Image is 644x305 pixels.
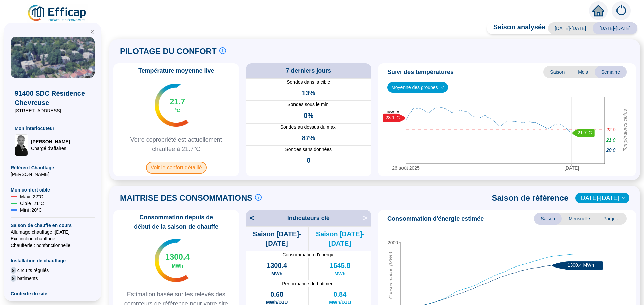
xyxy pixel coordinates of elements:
[302,88,315,98] span: 13%
[246,146,372,153] span: Sondes sans données
[120,46,217,57] span: PILOTAGE DU CONFORT
[492,193,569,203] span: Saison de référence
[568,262,594,268] text: 1300.4 MWh
[15,134,28,156] img: Chargé d'affaires
[15,107,91,114] span: [STREET_ADDRESS]
[116,213,236,231] span: Consommation depuis de début de la saison de chauffe
[11,229,95,235] span: Allumage chauffage : [DATE]
[170,96,185,107] span: 21.7
[155,84,189,127] img: indicateur températures
[11,275,16,282] span: 9
[11,171,95,178] span: [PERSON_NAME]
[11,186,95,193] span: Mon confort cible
[386,110,399,114] text: Moyenne
[391,82,444,92] span: Moyenne des groupes
[11,257,95,264] span: Installation de chauffage
[562,213,597,225] span: Mensuelle
[116,135,236,154] span: Votre copropriété est actuellement chauffée à 21.7°C
[246,251,372,258] span: Consommation d'énergie
[11,267,16,274] span: 9
[11,290,95,297] span: Contexte du site
[333,290,346,299] span: 0.84
[286,66,331,75] span: 7 derniers jours
[17,267,49,274] span: circuits régulés
[15,89,91,107] span: 91400 SDC Résidence Chevreuse
[287,213,330,223] span: Indicateurs clé
[487,22,546,34] span: Saison analysée
[309,229,371,248] span: Saison [DATE]-[DATE]
[592,5,604,17] span: home
[11,164,95,171] span: Référent Chauffage
[386,115,400,121] text: 23.1°C
[593,22,637,34] span: [DATE]-[DATE]
[363,213,371,223] span: >
[271,270,282,277] span: MWh
[246,124,372,131] span: Sondes au dessus du maxi
[392,165,420,171] tspan: 26 août 2025
[246,213,255,223] span: <
[120,193,252,203] span: MAITRISE DES CONSOMMATIONS
[155,239,189,282] img: indicateur températures
[330,261,350,270] span: 1645.8
[622,109,628,152] tspan: Températures cibles
[543,66,571,78] span: Saison
[15,125,91,132] span: Mon interlocuteur
[571,66,595,78] span: Mois
[146,162,207,174] span: Voir le confort détaillé
[267,261,287,270] span: 1300.4
[11,235,95,242] span: Exctinction chauffage : --
[270,290,283,299] span: 0.68
[388,252,393,299] tspan: Consommation (MWh)
[606,127,615,133] tspan: 22.0
[172,262,183,269] span: MWh
[17,275,38,282] span: batiments
[11,242,95,249] span: Chaufferie : non fonctionnelle
[219,47,226,54] span: info-circle
[595,66,627,78] span: Semaine
[440,85,444,89] span: down
[302,133,315,143] span: 87%
[11,222,95,229] span: Saison de chauffe en cours
[334,270,345,277] span: MWh
[622,196,626,200] span: down
[307,156,310,165] span: 0
[246,229,308,248] span: Saison [DATE]-[DATE]
[20,193,43,200] span: Maxi : 22 °C
[564,165,579,171] tspan: [DATE]
[579,193,625,203] span: 2022-2023
[246,280,372,287] span: Performance du batiment
[134,66,218,75] span: Température moyenne live
[165,252,190,262] span: 1300.4
[27,4,88,23] img: efficap energie logo
[597,213,627,225] span: Par jour
[20,207,42,213] span: Mini : 20 °C
[548,22,593,34] span: [DATE]-[DATE]
[20,200,44,207] span: Cible : 21 °C
[31,138,70,145] span: [PERSON_NAME]
[606,137,615,143] tspan: 21.0
[388,240,398,245] tspan: 2000
[612,1,631,20] img: alerts
[246,79,372,86] span: Sondes dans la cible
[387,214,484,223] span: Consommation d'énergie estimée
[246,101,372,108] span: Sondes sous le mini
[31,145,70,152] span: Chargé d'affaires
[255,194,262,201] span: info-circle
[534,213,562,225] span: Saison
[175,107,180,114] span: °C
[90,29,95,34] span: double-left
[606,148,615,153] tspan: 20.0
[304,111,313,120] span: 0%
[387,67,454,77] span: Suivi des températures
[578,130,592,135] text: 21.7°C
